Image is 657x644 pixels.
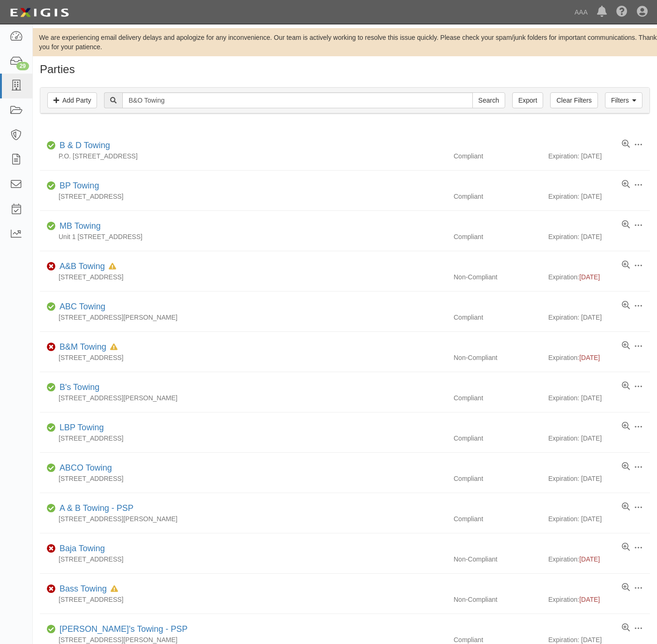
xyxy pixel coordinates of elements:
i: Compliant [47,142,56,149]
div: Expiration: [DATE] [548,151,650,161]
a: Add Party [47,92,97,108]
i: In Default since 08/04/2025 [110,344,118,351]
i: Non-Compliant [47,344,56,351]
div: Bob's Towing - PSP [56,623,187,636]
a: AAA [570,3,592,22]
div: Non-Compliant [447,554,548,564]
i: Compliant [47,626,56,633]
div: [STREET_ADDRESS][PERSON_NAME] [40,313,447,322]
a: A & B Towing - PSP [60,503,134,513]
a: Clear Filters [550,92,597,108]
div: Compliant [447,313,548,322]
div: [STREET_ADDRESS] [40,272,447,282]
span: [DATE] [579,273,600,281]
div: [STREET_ADDRESS] [40,434,447,443]
div: ABCO Towing [56,462,112,474]
a: Baja Towing [60,544,105,553]
div: Expiration: [DATE] [548,393,650,403]
a: View results summary [622,341,630,351]
div: 29 [16,62,29,70]
a: Bass Towing [60,584,107,593]
a: MB Towing [60,221,101,231]
i: In Default since 07/03/2025 [109,263,116,270]
div: [STREET_ADDRESS] [40,595,447,604]
i: Help Center - Complianz [616,7,627,18]
a: View results summary [622,583,630,592]
div: Expiration: [DATE] [548,232,650,241]
div: LBP Towing [56,422,104,434]
a: [PERSON_NAME]'s Towing - PSP [60,624,187,634]
div: Non-Compliant [447,595,548,604]
div: [STREET_ADDRESS] [40,353,447,362]
div: [STREET_ADDRESS] [40,192,447,201]
div: Expiration: [DATE] [548,474,650,483]
a: ABCO Towing [60,463,112,472]
a: View results summary [622,261,630,270]
div: Compliant [447,232,548,241]
a: LBP Towing [60,423,104,432]
i: Compliant [47,304,56,310]
div: P.O. [STREET_ADDRESS] [40,151,447,161]
span: [DATE] [579,555,600,563]
div: Expiration: [548,353,650,362]
a: View results summary [622,502,630,512]
div: [STREET_ADDRESS] [40,554,447,564]
a: B's Towing [60,382,99,392]
div: Non-Compliant [447,272,548,282]
i: Compliant [47,183,56,189]
i: Non-Compliant [47,586,56,592]
i: Compliant [47,223,56,230]
i: Non-Compliant [47,263,56,270]
div: Compliant [447,151,548,161]
div: Compliant [447,393,548,403]
div: We are experiencing email delivery delays and apologize for any inconvenience. Our team is active... [33,33,657,52]
div: A&B Towing [56,261,116,273]
div: Expiration: [548,595,650,604]
a: B & D Towing [60,141,110,150]
i: Compliant [47,465,56,472]
i: Compliant [47,425,56,431]
div: [STREET_ADDRESS] [40,474,447,483]
a: ABC Towing [60,302,105,311]
i: Compliant [47,505,56,512]
a: View results summary [622,422,630,431]
div: Compliant [447,514,548,524]
a: Export [512,92,543,108]
div: MB Towing [56,220,101,232]
div: Expiration: [548,272,650,282]
a: View results summary [622,543,630,552]
div: Bass Towing [56,583,118,595]
a: BP Towing [60,181,99,190]
span: [DATE] [579,596,600,603]
div: Expiration: [DATE] [548,514,650,524]
div: Expiration: [DATE] [548,192,650,201]
div: Compliant [447,192,548,201]
i: Compliant [47,384,56,391]
div: Expiration: [DATE] [548,434,650,443]
div: A & B Towing - PSP [56,502,134,515]
div: Baja Towing [56,543,105,555]
i: Non-Compliant [47,546,56,552]
img: logo-5460c22ac91f19d4615b14bd174203de0afe785f0fc80cf4dbbc73dc1793850b.png [7,4,72,21]
a: A&B Towing [60,262,105,271]
input: Search [472,92,505,108]
a: View results summary [622,180,630,189]
div: ABC Towing [56,301,105,313]
div: Compliant [447,434,548,443]
div: Non-Compliant [447,353,548,362]
div: Unit 1 [STREET_ADDRESS] [40,232,447,241]
a: View results summary [622,623,630,633]
a: View results summary [622,301,630,310]
div: Compliant [447,474,548,483]
a: B&M Towing [60,342,106,352]
div: BP Towing [56,180,99,192]
div: B & D Towing [56,140,110,152]
i: In Default since 07/13/2025 [111,586,118,592]
input: Search [122,92,472,108]
span: [DATE] [579,354,600,361]
a: View results summary [622,462,630,472]
h1: Parties [40,63,650,75]
div: [STREET_ADDRESS][PERSON_NAME] [40,393,447,403]
a: View results summary [622,220,630,230]
div: Expiration: [548,554,650,564]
